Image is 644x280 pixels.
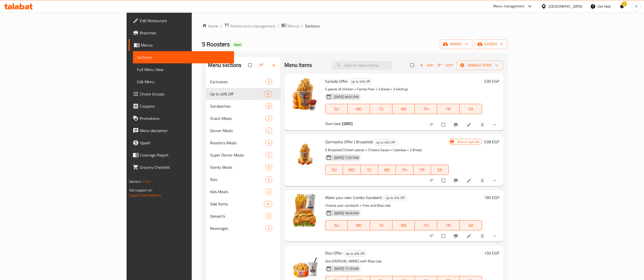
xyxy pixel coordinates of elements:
button: TH [415,104,437,114]
a: Restaurants management [224,23,276,29]
span: Coverage Report [140,152,230,158]
span: Sort [438,62,453,68]
button: SA [460,104,482,114]
a: Upsell [129,137,234,149]
a: Choice Groups [129,88,234,100]
span: Sort sections [256,60,268,71]
span: [DATE] 10:45 AM [332,211,361,216]
span: SU [327,166,341,174]
button: WE [378,165,396,175]
button: TH [415,220,437,230]
a: Edit Restaurant [129,15,234,27]
span: FR [416,166,429,174]
button: SA [431,165,449,175]
button: TU [361,165,378,175]
div: items [266,189,272,195]
div: Up to 40% Off [374,139,397,145]
button: FR [414,165,431,175]
h6: 538 EGP [484,138,499,145]
span: 2 [266,128,272,133]
div: Up to 40% Off [343,250,367,257]
span: Rizo [210,176,266,183]
div: Sandwiches [210,103,266,109]
span: 5 [266,165,272,170]
p: One [PERSON_NAME] with Maxi cola [325,258,482,264]
span: 3 [266,153,272,158]
button: WE [392,220,415,230]
button: Branch-specific-item [450,230,462,242]
button: SA [460,220,482,230]
h6: 530 EGP [484,78,499,85]
button: MO [348,104,370,114]
img: Sa3ada Offer [289,78,321,110]
span: Up to 40% Off [349,79,372,85]
span: Select to update [439,176,449,185]
span: SU [327,105,346,113]
span: [DATE] 11:07 AM [332,155,361,160]
span: Side Items [210,201,264,207]
div: items [266,128,272,134]
span: Edit Restaurant [140,18,230,24]
span: Full Menu View [137,66,230,73]
a: Menus [281,23,299,29]
span: 8 [266,104,272,109]
div: Dinner Meals2 [206,124,280,137]
span: 10 [264,92,272,96]
a: Support.OpsPlatform [129,192,161,199]
button: export [474,39,507,49]
p: Choose your sandwich + fries and Maxi cola [325,202,482,209]
span: Select section [407,60,418,70]
div: Kids Meals [210,189,266,195]
button: TU [370,220,392,230]
span: FR [439,105,458,113]
span: Menu disclaimer [140,128,230,134]
div: [GEOGRAPHIC_DATA] [549,4,582,9]
a: Edit menu item [467,122,473,127]
button: WE [392,104,415,114]
div: Menu-management [493,3,525,9]
div: items [266,103,272,109]
button: Manage items [457,61,503,70]
span: R [635,4,637,9]
span: Snack Meals [210,115,266,121]
button: show more [489,230,501,242]
div: items [266,115,272,121]
span: Start date: [325,120,341,127]
button: SU [325,165,343,175]
h6: 190 EGP [484,194,499,201]
span: Select all sections [245,60,256,70]
span: TU [363,166,376,174]
div: Family Meals5 [206,161,280,173]
button: Branch-specific-item [450,119,462,130]
div: items [266,140,272,146]
span: Sections [305,23,320,29]
img: Qarmasha Offer ( Broasted) [289,138,321,171]
svg: Show Choices [492,178,497,183]
span: Choice Groups [140,91,230,97]
span: Upsell [140,140,230,146]
span: TH [398,166,411,174]
span: Get support on: [129,187,153,193]
button: MO [348,220,370,230]
span: Add [419,62,433,68]
div: Super Dinner Meals3 [206,149,280,161]
span: SA [462,222,480,229]
div: items [266,176,272,183]
div: Family Meals [210,164,266,170]
input: search [332,61,392,70]
button: TU [370,104,392,114]
h6: 150 EGP [484,249,499,257]
button: FR [437,220,460,230]
button: FR [437,104,460,114]
span: Make your own Combo Sandwich [325,194,382,201]
span: FR [439,222,458,229]
span: Super Dinner Meals [210,152,266,158]
span: Beverages [210,225,266,231]
a: Coverage Report [129,149,234,161]
span: SA [433,166,447,174]
span: [DATE] 11:19 AM [332,266,361,271]
span: Coupons [140,103,230,109]
span: Exclusives [210,79,266,85]
a: Promotions [129,112,234,124]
